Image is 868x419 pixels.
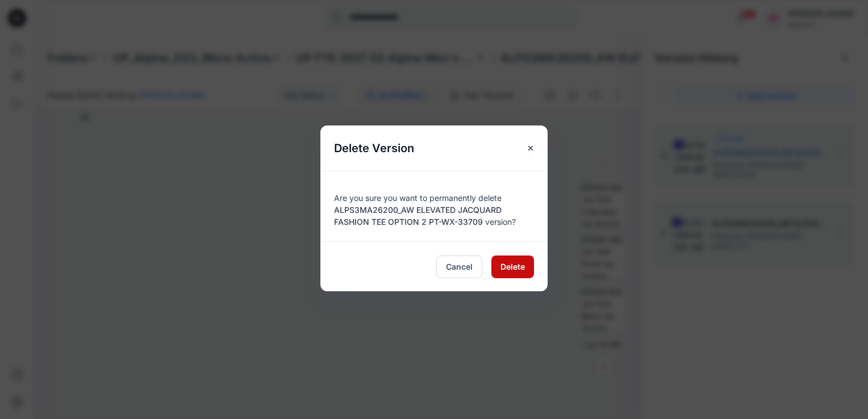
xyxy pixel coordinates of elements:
button: Cancel [436,255,482,278]
span: ALPS3MA26200_AW ELEVATED JACQUARD FASHION TEE OPTION 2 PT-WX-33709 [334,205,502,227]
span: Delete [500,261,525,273]
button: Delete [491,255,534,278]
h5: Delete Version [320,125,428,171]
span: Cancel [446,261,473,273]
div: Are you sure you want to permanently delete version? [334,185,534,228]
button: Close [520,138,541,158]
